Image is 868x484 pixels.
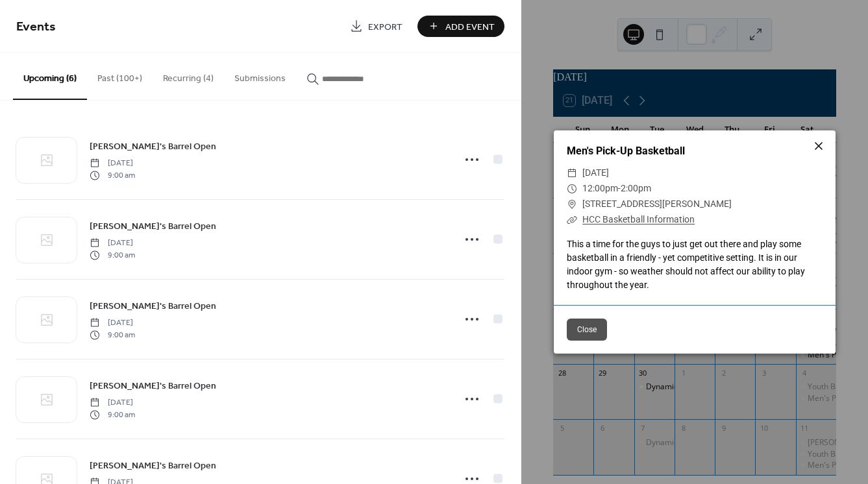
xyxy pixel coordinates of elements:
span: 12:00pm [582,183,618,193]
a: [PERSON_NAME]'s Barrel Open [90,219,216,234]
span: 9:00 am [90,169,135,181]
a: Export [340,16,412,37]
span: - [618,183,621,193]
div: This a time for the guys to just get out there and play some basketball in a friendly - yet compe... [554,237,836,292]
span: Add Event [445,20,495,34]
span: 9:00 am [90,409,135,420]
span: [PERSON_NAME]'s Barrel Open [90,300,216,313]
button: Submissions [224,53,296,99]
span: Export [368,20,403,34]
span: 9:00 am [90,329,135,341]
span: [PERSON_NAME]'s Barrel Open [90,380,216,393]
span: [PERSON_NAME]'s Barrel Open [90,140,216,154]
div: ​ [567,197,577,212]
button: Upcoming (6) [13,53,87,100]
div: ​ [567,212,577,228]
span: [PERSON_NAME]'s Barrel Open [90,220,216,234]
a: [PERSON_NAME]'s Barrel Open [90,298,216,313]
span: [DATE] [90,397,135,409]
a: [PERSON_NAME]'s Barrel Open [90,378,216,393]
span: 2:00pm [621,183,651,193]
span: [STREET_ADDRESS][PERSON_NAME] [582,197,732,212]
span: [PERSON_NAME]'s Barrel Open [90,459,216,473]
div: ​ [567,165,577,181]
button: Add Event [417,16,504,37]
a: HCC Basketball Information [582,214,695,224]
a: [PERSON_NAME]'s Barrel Open [90,458,216,473]
span: [DATE] [90,158,135,169]
div: ​ [567,181,577,197]
span: [DATE] [90,237,135,249]
a: [PERSON_NAME]'s Barrel Open [90,139,216,154]
a: Men's Pick-Up Basketball [567,145,685,157]
button: Past (100+) [87,53,153,99]
span: [DATE] [582,165,609,181]
span: [DATE] [90,317,135,329]
span: 9:00 am [90,249,135,261]
button: Close [567,319,607,341]
span: Events [16,14,56,40]
button: Recurring (4) [153,53,224,99]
